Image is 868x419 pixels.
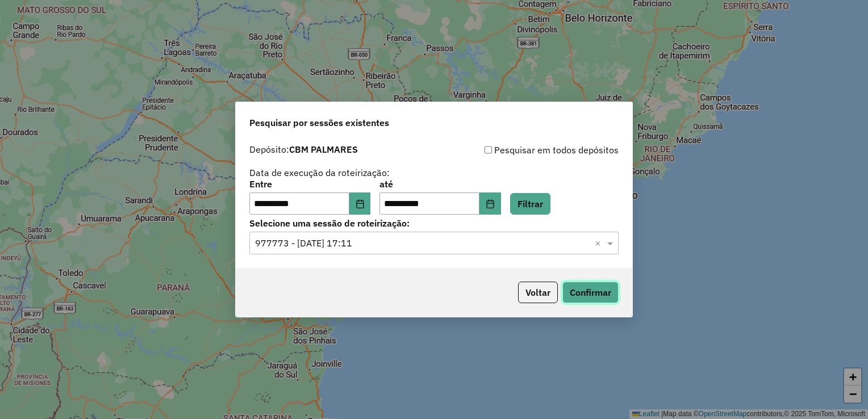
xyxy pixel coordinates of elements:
[510,193,550,215] button: Filtrar
[289,144,358,155] strong: CBM PALMARES
[595,236,604,250] span: Clear all
[479,192,501,215] button: Choose Date
[349,192,371,215] button: Choose Date
[249,116,389,129] span: Pesquisar por sessões existentes
[518,282,558,303] button: Voltar
[249,143,358,156] label: Depósito:
[562,282,619,303] button: Confirmar
[249,177,370,191] label: Entre
[434,143,619,157] div: Pesquisar em todos depósitos
[249,166,390,179] label: Data de execução da roteirização:
[379,177,500,191] label: até
[249,216,619,230] label: Selecione uma sessão de roteirização:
